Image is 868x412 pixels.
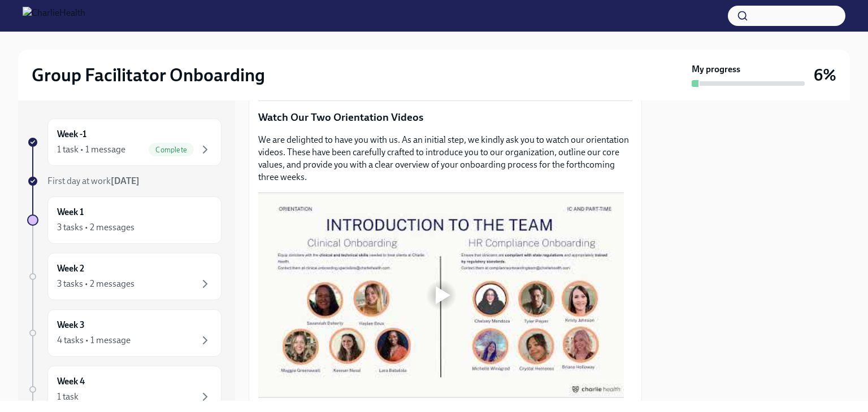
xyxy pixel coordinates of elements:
img: CharlieHealth [23,7,85,25]
strong: [DATE] [111,176,140,186]
div: 3 tasks • 2 messages [57,221,134,234]
p: We are delighted to have you with us. As an initial step, we kindly ask you to watch our orientat... [258,134,632,183]
a: Week 34 tasks • 1 message [27,309,222,357]
h3: 6% [814,65,836,85]
div: 1 task • 1 message [57,143,125,156]
div: 3 tasks • 2 messages [57,278,134,290]
h6: Week 4 [57,375,85,388]
a: Week 13 tasks • 2 messages [27,196,222,244]
strong: My progress [692,63,740,76]
h2: Group Facilitator Onboarding [32,64,265,86]
p: Watch Our Two Orientation Videos [258,110,632,125]
h6: Week 1 [57,206,84,218]
div: 4 tasks • 1 message [57,334,131,347]
h6: Week 2 [57,262,84,275]
a: Week -11 task • 1 messageComplete [27,119,222,166]
span: First day at work [47,176,140,186]
h6: Week 3 [57,319,85,331]
span: Complete [149,146,194,154]
a: First day at work[DATE] [27,175,222,187]
h6: Week -1 [57,128,86,141]
a: Week 23 tasks • 2 messages [27,253,222,300]
div: 1 task [57,391,79,403]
